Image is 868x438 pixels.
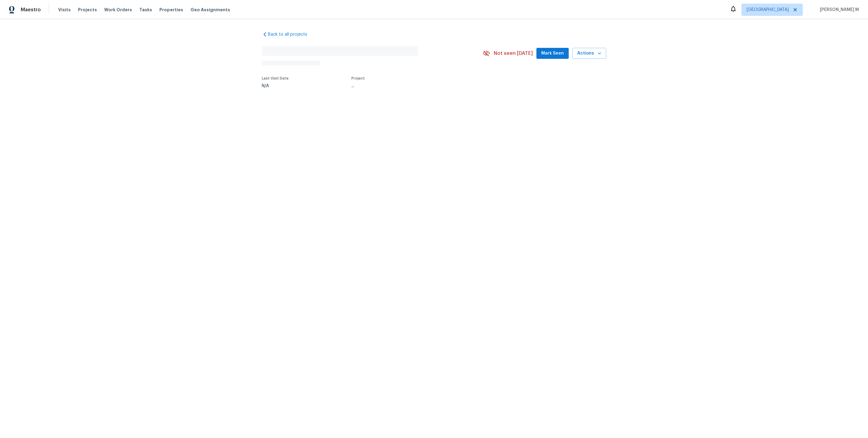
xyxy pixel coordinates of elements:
[494,50,533,56] span: Not seen [DATE]
[536,48,569,59] button: Mark Seen
[159,7,183,13] span: Properties
[351,77,365,80] span: Project
[21,7,41,13] span: Maestro
[817,7,859,13] span: [PERSON_NAME] M
[58,7,71,13] span: Visits
[572,48,606,59] button: Actions
[190,7,230,13] span: Geo Assignments
[262,77,289,80] span: Last Visit Date
[104,7,132,13] span: Work Orders
[262,31,320,37] a: Back to all projects
[262,84,289,88] div: N/A
[577,50,601,57] span: Actions
[351,84,468,88] div: ...
[139,8,152,12] span: Tasks
[541,50,564,57] span: Mark Seen
[78,7,97,13] span: Projects
[747,7,789,13] span: [GEOGRAPHIC_DATA]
